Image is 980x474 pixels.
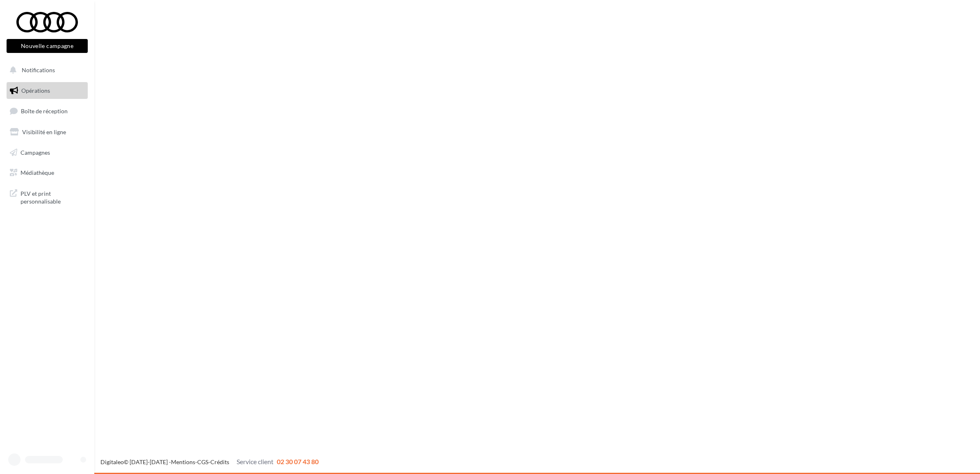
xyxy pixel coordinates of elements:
span: Boîte de réception [21,108,68,114]
span: Service client [237,458,273,465]
a: Mentions [171,458,195,465]
a: Médiathèque [5,164,89,181]
span: Notifications [22,66,55,73]
a: Visibilité en ligne [5,124,89,141]
a: Opérations [5,82,89,99]
button: Nouvelle campagne [7,39,88,53]
button: Notifications [5,62,86,79]
span: 02 30 07 43 80 [277,458,319,465]
span: Opérations [21,87,50,94]
a: PLV et print personnalisable [5,185,89,209]
a: CGS [197,458,208,465]
a: Campagnes [5,144,89,161]
span: Campagnes [21,149,50,156]
span: Médiathèque [21,169,54,176]
a: Digitaleo [100,458,124,465]
span: Visibilité en ligne [22,128,66,135]
span: PLV et print personnalisable [21,188,84,206]
span: © [DATE]-[DATE] - - - [100,458,319,465]
a: Crédits [210,458,229,465]
a: Boîte de réception [5,102,89,120]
